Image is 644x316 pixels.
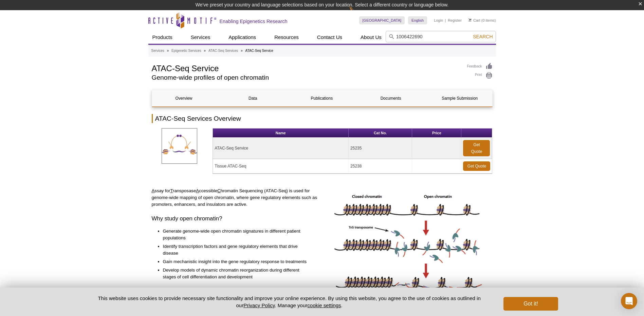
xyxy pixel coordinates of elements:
a: About Us [356,31,386,44]
td: Tissue ATAC-Seq [213,159,349,174]
u: A [196,188,199,193]
img: ATAC-SeqServices [162,128,197,164]
h2: ATAC-Seq Services Overview [152,114,493,123]
li: ATAC-Seq Service [245,49,273,53]
td: ATAC-Seq Service [213,138,349,159]
a: Login [434,18,443,23]
a: Applications [224,31,260,44]
a: Contact Us [313,31,346,44]
a: Publications [290,90,354,106]
p: ssay for ransposase ccessible hromatin Sequencing (ATAC-Seq) is used for genome-wide mapping of o... [152,187,320,208]
a: Register [448,18,462,23]
div: Open Intercom Messenger [621,293,637,309]
li: » [241,49,243,53]
h2: Enabling Epigenetics Research [220,18,288,24]
p: This website uses cookies to provide necessary site functionality and improve your online experie... [86,295,493,309]
u: A [152,188,155,193]
a: ATAC-Seq Services [208,48,238,54]
li: | [445,16,446,24]
a: Feedback [467,63,493,70]
li: Develop models of dynamic chromatin reorganization during different stages of cell differentiatio... [163,267,313,280]
a: Cart [468,18,480,23]
a: Documents [359,90,423,106]
button: Got it! [503,297,558,311]
a: Get Quote [463,161,490,171]
td: 25235 [349,138,412,159]
h2: Genome-wide profiles of open chromatin [152,75,460,81]
li: Identify transcription factors and gene regulatory elements that drive disease [163,243,313,257]
li: » [167,49,169,53]
li: » [204,49,206,53]
a: Products [148,31,177,44]
u: T [170,188,173,193]
a: Services [187,31,215,44]
th: Name [213,129,349,138]
a: Print [467,72,493,79]
a: Resources [270,31,303,44]
td: 25238 [349,159,412,174]
a: Privacy Policy [243,302,275,308]
p: ATAC-Seq is a perfect first step for those exploring the role of epigenetics in cell systems or d... [152,287,320,308]
th: Price [412,129,461,138]
a: Get Quote [463,140,490,156]
a: [GEOGRAPHIC_DATA] [359,16,405,24]
li: Generate genome-wide open chromatin signatures in different patient populations [163,228,313,241]
button: cookie settings [307,302,341,308]
a: Sample Submission [428,90,492,106]
a: Services [151,48,164,54]
span: Search [473,34,493,39]
a: Data [221,90,285,106]
th: Cat No. [349,129,412,138]
a: Overview [152,90,216,106]
a: English [408,16,427,24]
button: Search [471,34,495,40]
input: Keyword, Cat. No. [386,31,496,42]
li: Gain mechanistic insight into the gene regulatory response to treatments [163,258,313,265]
li: (0 items) [468,16,496,24]
h3: Why study open chromatin? [152,215,320,223]
img: Change Here [349,5,367,21]
a: Epigenetic Services [171,48,201,54]
u: C [217,188,221,193]
img: Your Cart [468,18,472,22]
h1: ATAC-Seq Service [152,63,460,73]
